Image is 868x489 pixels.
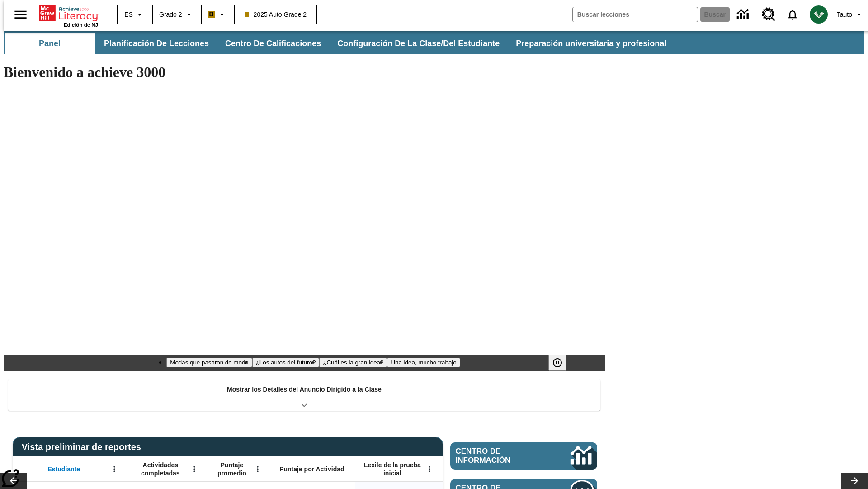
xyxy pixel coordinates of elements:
[245,10,307,19] span: 2025 Auto Grade 2
[804,3,833,26] button: Escoja un nuevo avatar
[48,465,80,473] span: Estudiante
[387,358,460,367] button: Diapositiva 4 Una idea, mucho trabajo
[156,6,198,23] button: Grado: Grado 2, Elige un grado
[279,465,344,473] span: Puntaje por Actividad
[209,9,214,20] span: B
[166,358,252,367] button: Diapositiva 1 Modas que pasaron de moda
[131,461,190,477] span: Actividades completadas
[39,3,98,28] div: Portada
[39,4,98,22] a: Portada
[781,3,804,26] a: Notificaciones
[833,6,868,23] button: Perfil/Configuración
[8,379,600,411] div: Mostrar los Detalles del Anuncio Dirigido a la Clase
[837,10,852,19] span: Tauto
[4,31,864,54] div: Subbarra de navegación
[456,447,540,465] span: Centro de información
[159,10,182,19] span: Grado 2
[450,442,597,470] a: Centro de información
[548,355,576,371] div: Pausar
[841,473,868,489] button: Carrusel de lecciones, seguir
[573,7,698,22] input: Buscar campo
[204,6,231,23] button: Boost El color de la clase es anaranjado claro. Cambiar el color de la clase.
[423,462,436,476] button: Abrir menú
[359,461,425,477] span: Lexile de la prueba inicial
[227,385,382,394] p: Mostrar los Detalles del Anuncio Dirigido a la Clase
[252,358,320,367] button: Diapositiva 2 ¿Los autos del futuro?
[548,355,566,371] button: Pausar
[731,2,756,27] a: Centro de información
[810,5,828,24] img: avatar image
[64,22,98,28] span: Edición de NJ
[319,358,387,367] button: Diapositiva 3 ¿Cuál es la gran idea?
[330,33,507,54] button: Configuración de la clase/del estudiante
[4,64,605,81] h1: Bienvenido a achieve 3000
[4,33,675,54] div: Subbarra de navegación
[124,10,133,19] span: ES
[5,33,95,54] button: Panel
[756,2,781,27] a: Centro de recursos, Se abrirá en una pestaña nueva.
[108,462,121,476] button: Abrir menú
[218,33,328,54] button: Centro de calificaciones
[210,461,254,477] span: Puntaje promedio
[251,462,264,476] button: Abrir menú
[22,442,146,452] span: Vista preliminar de reportes
[188,462,201,476] button: Abrir menú
[7,1,34,28] button: Abrir el menú lateral
[120,6,149,23] button: Lenguaje: ES, Selecciona un idioma
[97,33,216,54] button: Planificación de lecciones
[509,33,674,54] button: Preparación universitaria y profesional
